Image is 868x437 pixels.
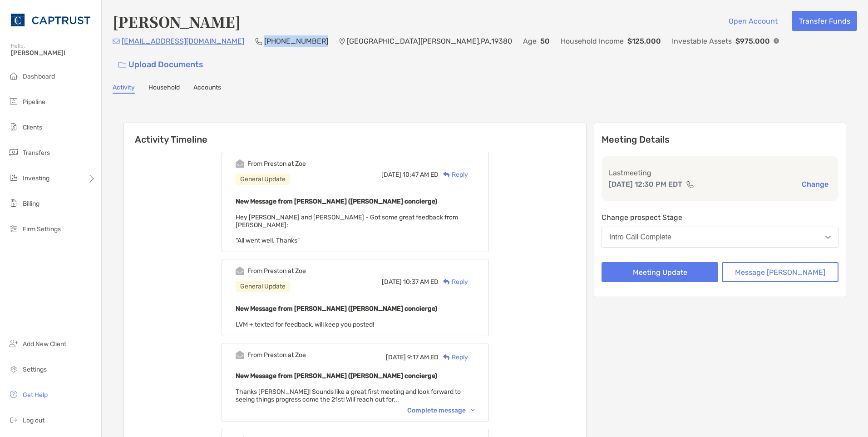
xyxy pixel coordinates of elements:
[8,70,19,81] img: dashboard icon
[443,279,450,285] img: Reply icon
[236,267,244,275] img: Event icon
[11,4,90,36] img: CAPTRUST Logo
[236,198,437,205] b: New Message from [PERSON_NAME] ([PERSON_NAME] concierge)
[236,174,290,185] div: General Update
[264,35,328,47] p: [PHONE_NUMBER]
[113,39,120,44] img: Email Icon
[236,305,437,313] b: New Message from [PERSON_NAME] ([PERSON_NAME] concierge)
[23,340,66,348] span: Add New Client
[722,262,838,282] button: Message [PERSON_NAME]
[381,171,401,179] span: [DATE]
[721,11,784,31] button: Open Account
[23,73,55,80] span: Dashboard
[23,200,39,208] span: Billing
[236,281,290,292] div: General Update
[236,214,458,244] span: Hey [PERSON_NAME] and [PERSON_NAME] - Got some great feedback from [PERSON_NAME]: "All went well....
[247,267,306,275] div: From Preston at Zoe
[236,351,244,359] img: Event icon
[339,38,345,45] img: Location Icon
[236,388,461,403] span: Thanks [PERSON_NAME]! Sounds like a great first meeting and look forward to seeing things progres...
[602,227,838,248] button: Intro Call Complete
[23,417,44,424] span: Log out
[439,353,468,362] div: Reply
[672,35,732,47] p: Investable Assets
[403,171,439,179] span: 10:47 AM ED
[799,179,831,189] button: Change
[118,62,126,68] img: button icon
[471,409,475,412] img: Chevron icon
[148,84,180,94] a: Household
[382,278,402,286] span: [DATE]
[23,225,61,233] span: Firm Settings
[23,149,50,157] span: Transfers
[347,35,512,47] p: [GEOGRAPHIC_DATA][PERSON_NAME] , PA , 19380
[407,407,475,414] div: Complete message
[386,353,406,361] span: [DATE]
[193,84,221,94] a: Accounts
[8,223,19,234] img: firm-settings icon
[113,84,135,94] a: Activity
[8,338,19,349] img: add_new_client icon
[609,233,671,241] div: Intro Call Complete
[439,277,468,287] div: Reply
[23,391,48,399] span: Get Help
[247,160,306,168] div: From Preston at Zoe
[609,167,831,179] p: Last meeting
[443,172,450,178] img: Reply icon
[523,35,537,47] p: Age
[255,38,262,45] img: Phone Icon
[8,121,19,132] img: clients icon
[8,96,19,107] img: pipeline icon
[602,212,838,223] p: Change prospect Stage
[8,147,19,158] img: transfers icon
[113,11,241,32] h4: [PERSON_NAME]
[825,236,831,239] img: Open dropdown arrow
[23,174,49,182] span: Investing
[236,159,244,168] img: Event icon
[735,35,770,47] p: $975,000
[627,35,661,47] p: $125,000
[407,353,439,361] span: 9:17 AM ED
[11,49,96,57] span: [PERSON_NAME]!
[8,414,19,425] img: logout icon
[8,363,19,374] img: settings icon
[792,11,857,31] button: Transfer Funds
[113,55,209,74] a: Upload Documents
[247,351,306,359] div: From Preston at Zoe
[602,134,838,145] p: Meeting Details
[23,98,45,106] span: Pipeline
[8,172,19,183] img: investing icon
[561,35,624,47] p: Household Income
[439,170,468,179] div: Reply
[236,321,374,328] span: LVM + texted for feedback, will keep you posted!
[122,35,244,47] p: [EMAIL_ADDRESS][DOMAIN_NAME]
[602,262,718,282] button: Meeting Update
[236,372,437,380] b: New Message from [PERSON_NAME] ([PERSON_NAME] concierge)
[609,179,682,190] p: [DATE] 12:30 PM EDT
[23,366,47,373] span: Settings
[540,35,550,47] p: 50
[686,181,694,188] img: communication type
[23,124,42,131] span: Clients
[8,198,19,209] img: billing icon
[443,354,450,360] img: Reply icon
[774,38,779,44] img: Info Icon
[124,123,586,145] h6: Activity Timeline
[403,278,439,286] span: 10:37 AM ED
[8,389,19,400] img: get-help icon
